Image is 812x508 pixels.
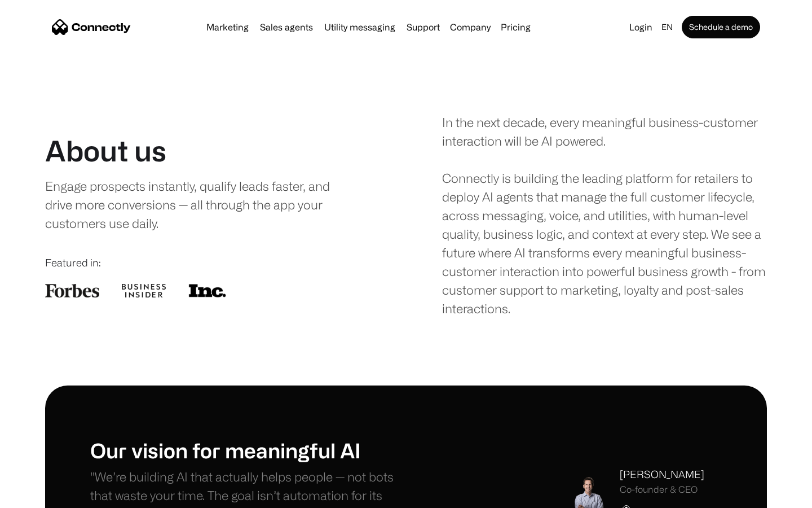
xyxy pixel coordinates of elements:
a: Schedule a demo [682,16,760,38]
aside: Language selected: English [11,487,68,504]
a: Login [625,19,657,35]
a: Pricing [496,23,535,32]
a: Utility messaging [320,23,400,32]
div: [PERSON_NAME] [620,467,704,482]
div: Co-founder & CEO [620,484,704,495]
div: Company [450,19,491,35]
ul: Language list [23,488,68,504]
div: Engage prospects instantly, qualify leads faster, and drive more conversions — all through the ap... [45,177,354,233]
a: Marketing [202,23,253,32]
h1: Our vision for meaningful AI [90,438,406,462]
h1: About us [45,134,166,168]
a: Sales agents [255,23,317,32]
div: en [661,19,673,35]
div: In the next decade, every meaningful business-customer interaction will be AI powered. Connectly ... [442,113,767,318]
a: Support [402,23,444,32]
div: Featured in: [45,255,370,270]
